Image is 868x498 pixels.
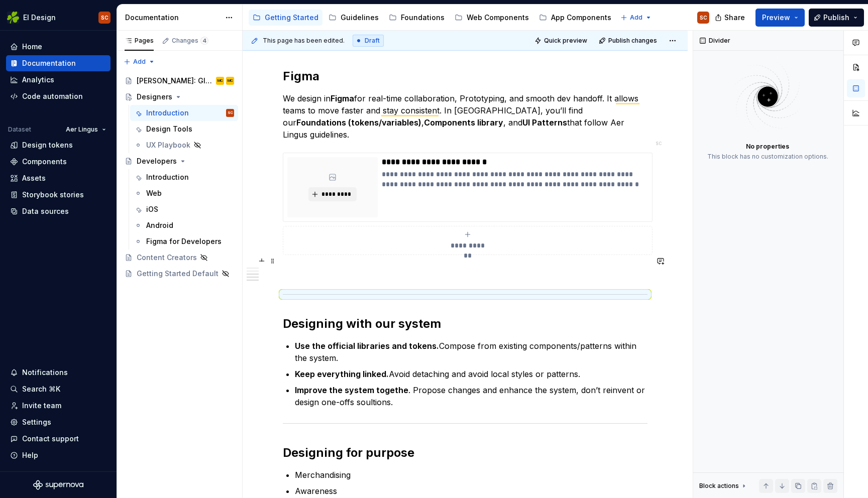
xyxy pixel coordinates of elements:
button: Help [6,447,111,463]
div: SC [101,14,108,22]
a: Assets [6,170,111,186]
div: Foundations [401,13,445,23]
h2: Designing with our system [283,316,647,332]
span: Share [724,13,745,23]
button: Contact support [6,431,111,447]
a: Developers [121,153,238,169]
div: Pages [125,37,154,45]
button: Publish [809,9,864,27]
span: Add [133,58,146,66]
div: Design Tools [146,124,192,134]
p: Compose from existing components/patterns within the system. [295,340,647,364]
div: Block actions [699,479,748,493]
a: Code automation [6,88,111,104]
div: SC [228,108,233,118]
a: Documentation [6,55,111,71]
div: Code automation [22,91,83,101]
div: Introduction [146,108,189,118]
div: Documentation [22,58,76,68]
a: Design tokens [6,137,111,153]
div: iOS [146,204,158,214]
p: We design in for real-time collaboration, Prototyping, and smooth dev handoff. It allows teams to... [283,92,647,141]
a: iOS [130,201,238,217]
div: Web Components [467,13,529,23]
div: Block actions [699,482,739,490]
span: Publish changes [608,37,657,45]
p: Merchandising [295,469,647,481]
strong: Use the official libraries and tokens. [295,341,439,351]
a: Storybook stories [6,187,111,203]
strong: Figma [331,93,354,103]
a: Home [6,39,111,55]
img: 56b5df98-d96d-4d7e-807c-0afdf3bdaefa.png [7,12,19,24]
div: Storybook stories [22,190,84,200]
strong: Keep everything linked. [295,369,389,379]
a: Android [130,217,238,233]
a: Web [130,185,238,201]
div: Page tree [121,73,238,282]
div: Developers [137,156,177,166]
strong: Foundations (tokens/variables) [296,117,421,128]
div: Web [146,188,162,198]
div: Design tokens [22,140,73,150]
div: Help [22,450,38,460]
strong: UI Patterns [522,117,567,128]
button: Notifications [6,364,111,381]
a: Introduction [130,169,238,185]
span: Quick preview [544,37,587,45]
div: [PERSON_NAME]: Global Experience Language [137,76,214,86]
span: 4 [200,37,208,45]
button: Aer Lingus [61,122,111,137]
a: Settings [6,414,111,430]
div: Notifications [22,367,68,378]
a: IntroductionSC [130,105,238,121]
span: This page has been edited. [263,37,345,45]
div: Getting Started Default [137,269,219,279]
div: Assets [22,173,46,183]
button: Preview [755,9,805,27]
div: Dataset [8,126,31,134]
a: Data sources [6,203,111,219]
a: Analytics [6,72,111,88]
div: Android [146,220,173,230]
div: This block has no customization options. [707,153,828,161]
div: Analytics [22,75,54,85]
div: Data sources [22,206,69,216]
a: App Components [535,10,615,26]
div: Search ⌘K [22,384,60,394]
a: Foundations [385,10,449,26]
p: Awareness [295,485,647,497]
span: Aer Lingus [66,126,98,134]
span: Draft [365,37,380,45]
div: Settings [22,417,51,427]
div: App Components [551,13,611,23]
div: No properties [746,143,789,151]
div: UX Playbook [146,140,190,150]
h2: Figma [283,68,647,84]
a: Design Tools [130,121,238,137]
div: SC [700,14,707,22]
a: Designers [121,89,238,105]
button: EI DesignSC [2,7,115,28]
div: Guidelines [341,13,379,23]
div: Components [22,157,67,167]
div: EI Design [23,13,56,23]
a: Getting Started [249,10,322,26]
svg: Supernova Logo [33,480,83,490]
button: Add [121,55,158,69]
div: Documentation [125,13,220,23]
span: Publish [823,13,849,23]
div: MC [228,76,233,86]
button: Quick preview [531,34,592,48]
button: Share [710,9,751,27]
span: Add [630,14,642,22]
div: Getting Started [265,13,318,23]
a: Invite team [6,398,111,414]
a: Components [6,154,111,170]
a: Getting Started Default [121,266,238,282]
p: Avoid detaching and avoid local styles or patterns. [295,368,647,380]
div: SC [656,140,662,148]
button: Add [617,11,655,25]
div: Page tree [249,8,615,28]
